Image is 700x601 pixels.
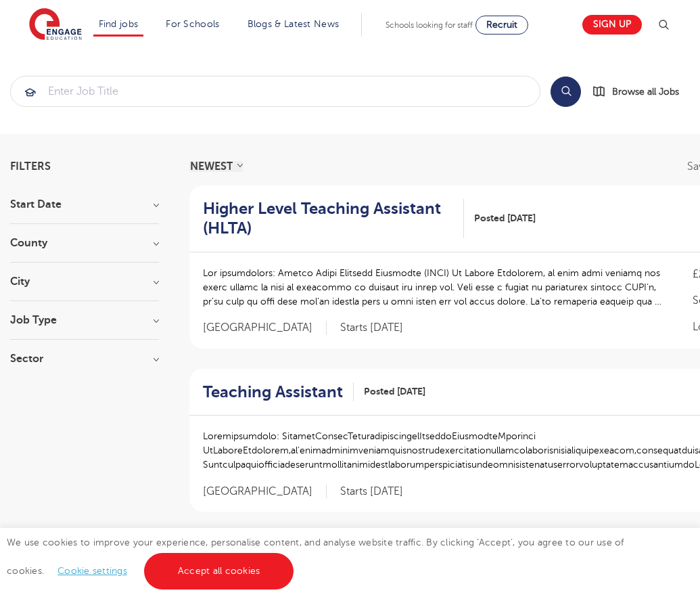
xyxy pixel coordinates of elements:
[7,537,624,576] span: We use cookies to improve your experience, personalise content, and analyse website traffic. By c...
[10,276,159,287] h3: City
[10,315,159,326] h3: Job Type
[10,161,51,172] span: Filters
[203,199,453,238] h2: Higher Level Teaching Assistant (HLTA)
[474,211,536,225] span: Posted [DATE]
[144,553,294,589] a: Accept all cookies
[10,353,159,364] h3: Sector
[10,199,159,210] h3: Start Date
[340,485,403,499] p: Starts [DATE]
[11,76,540,106] input: Submit
[551,76,581,107] button: Search
[10,238,159,248] h3: County
[386,20,473,30] span: Schools looking for staff
[29,8,82,42] img: Engage Education
[592,84,690,99] a: Browse all Jobs
[340,321,403,335] p: Starts [DATE]
[582,15,642,35] a: Sign up
[203,382,354,402] a: Teaching Assistant
[475,16,528,35] a: Recruit
[203,321,327,335] span: [GEOGRAPHIC_DATA]
[612,84,679,99] span: Browse all Jobs
[10,76,540,107] div: Submit
[203,199,464,238] a: Higher Level Teaching Assistant (HLTA)
[99,19,139,29] a: Find jobs
[166,19,219,29] a: For Schools
[486,20,517,30] span: Recruit
[248,19,340,29] a: Blogs & Latest News
[203,382,343,402] h2: Teaching Assistant
[203,485,327,499] span: [GEOGRAPHIC_DATA]
[203,266,666,309] p: Lor ipsumdolors: Ametco Adipi Elitsedd Eiusmodte (INCI) Ut Labore Etdolorem, al enim admi veniamq...
[57,566,127,576] a: Cookie settings
[364,384,425,399] span: Posted [DATE]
